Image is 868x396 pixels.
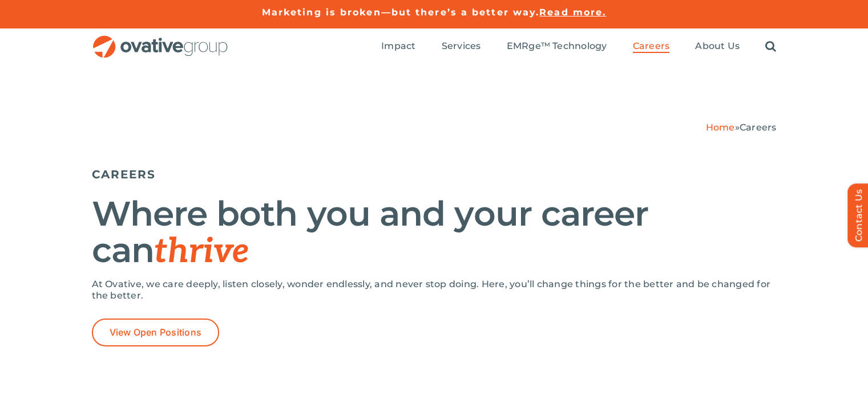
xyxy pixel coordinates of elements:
a: EMRge™ Technology [507,40,607,53]
a: View Open Positions [92,319,220,346]
span: Careers [740,122,777,133]
span: Careers [633,40,670,52]
span: View Open Positions [110,327,202,338]
a: Marketing is broken—but there’s a better way. [262,7,540,18]
a: OG_Full_horizontal_RGB [92,34,229,45]
a: Read more. [539,7,606,18]
h5: CAREERS [92,168,777,181]
span: EMRge™ Technology [507,40,607,52]
span: thrive [154,231,249,272]
a: Search [765,40,776,53]
a: Careers [633,40,670,53]
h1: Where both you and your career can [92,195,777,270]
span: » [706,122,777,133]
a: Impact [381,40,415,53]
p: At Ovative, we care deeply, listen closely, wonder endlessly, and never stop doing. Here, you’ll ... [92,279,777,301]
a: Home [706,122,735,133]
a: Services [442,40,481,53]
span: Services [442,40,481,52]
nav: Menu [381,28,776,65]
span: Impact [381,40,415,52]
a: About Us [695,40,740,53]
span: About Us [695,40,740,52]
